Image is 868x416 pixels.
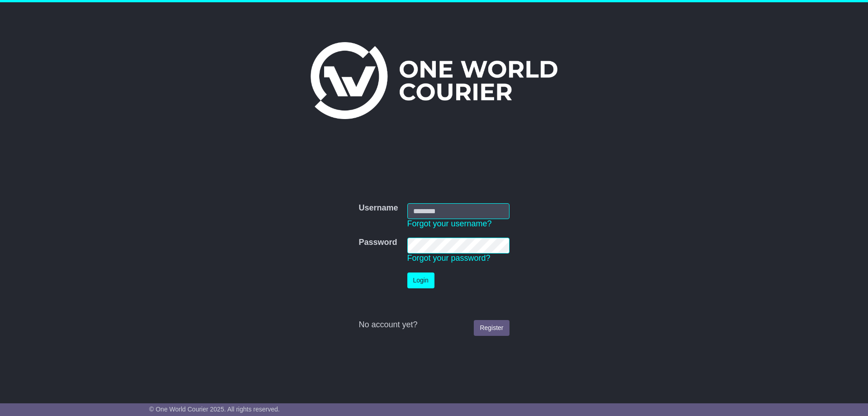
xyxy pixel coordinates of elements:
label: Password [359,238,397,248]
img: One World [311,42,557,119]
a: Forgot your password? [407,253,491,263]
a: Forgot your username? [407,219,492,228]
div: No account yet? [359,320,509,330]
span: © One World Courier 2025. All rights reserved. [149,406,280,413]
a: Register [474,320,509,336]
label: Username [359,203,398,213]
button: Login [407,273,434,288]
